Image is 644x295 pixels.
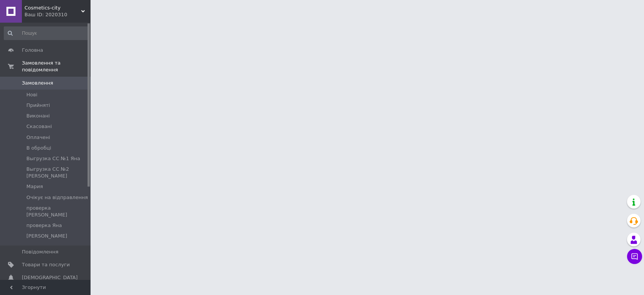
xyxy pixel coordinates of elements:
[25,11,91,18] div: Ваш ID: 2020310
[22,261,70,268] span: Товари та послуги
[22,249,58,255] span: Повідомлення
[26,205,88,218] span: проверка [PERSON_NAME]
[26,155,80,162] span: Выгрузка СС №1 Яна
[26,123,52,130] span: Скасовані
[26,222,62,229] span: проверка Яна
[26,194,88,201] span: Очікує на відправлення
[25,5,81,11] span: Cosmetics-city
[22,274,78,281] span: [DEMOGRAPHIC_DATA]
[22,47,43,54] span: Головна
[26,113,50,119] span: Виконані
[4,26,89,40] input: Пошук
[22,60,91,73] span: Замовлення та повідомлення
[627,249,642,264] button: Чат з покупцем
[26,233,67,239] span: [PERSON_NAME]
[22,80,53,86] span: Замовлення
[26,91,37,98] span: Нові
[26,134,50,141] span: Оплачені
[26,183,43,190] span: Мария
[26,166,88,179] span: Выгрузка СС №2 [PERSON_NAME]
[26,145,51,151] span: В обробці
[26,102,50,109] span: Прийняті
